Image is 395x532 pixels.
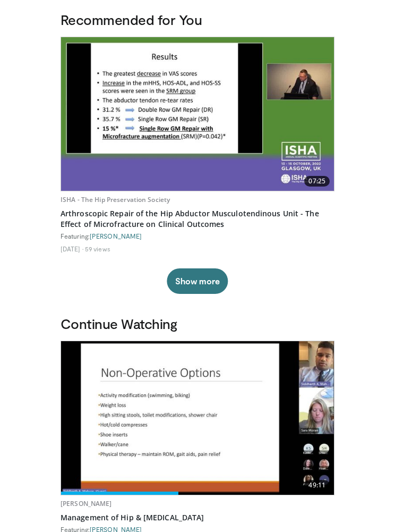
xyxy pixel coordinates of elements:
a: Management of Hip & [MEDICAL_DATA] [61,513,334,523]
img: 3de1e7b0-f6e8-409e-8c51-eeaefe819beb.620x360_q85_upscale.jpg [61,38,334,191]
a: 49:11 [61,342,334,495]
a: [PERSON_NAME] [90,233,142,240]
a: Arthroscopic Repair of the Hip Abductor Musculotendinous Unit - The Effect of Microfracture on Cl... [61,209,334,230]
h3: Continue Watching [61,316,334,333]
a: 07:25 [61,38,334,191]
span: 49:11 [304,480,330,491]
div: Featuring: [61,232,334,241]
li: 59 views [85,245,110,254]
span: 07:25 [304,176,330,187]
h3: Recommended for You [61,12,334,29]
a: ISHA - The Hip Preservation Society [61,196,170,205]
li: [DATE] [61,245,83,254]
img: 1a332fb4-42c7-4be6-9091-bc954b21781b.620x360_q85_upscale.jpg [61,342,334,495]
button: Show more [167,269,228,294]
a: [PERSON_NAME] [61,500,112,509]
